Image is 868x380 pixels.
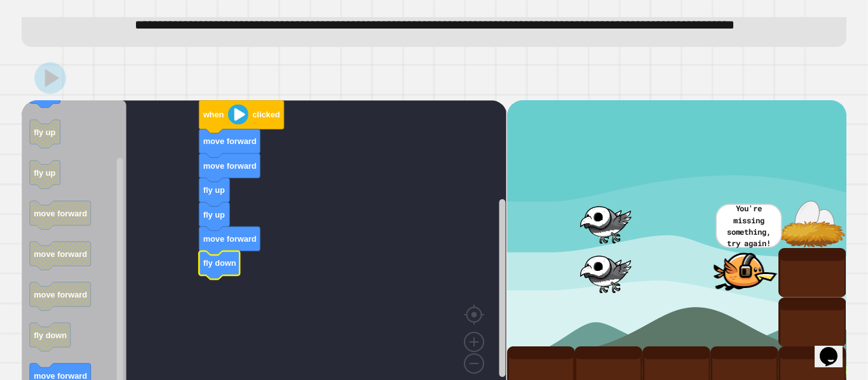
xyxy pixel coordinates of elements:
[203,185,225,195] text: fly up
[203,110,224,119] text: when
[815,329,855,367] iframe: chat widget
[34,249,87,259] text: move forward
[252,110,280,119] text: clicked
[34,331,67,340] text: fly down
[34,290,87,299] text: move forward
[203,234,257,244] text: move forward
[34,209,87,218] text: move forward
[203,210,225,219] text: fly up
[724,203,772,249] p: You're missing something, try again!
[203,161,257,171] text: move forward
[203,136,257,146] text: move forward
[34,168,55,178] text: fly up
[34,128,55,137] text: fly up
[203,258,236,268] text: fly down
